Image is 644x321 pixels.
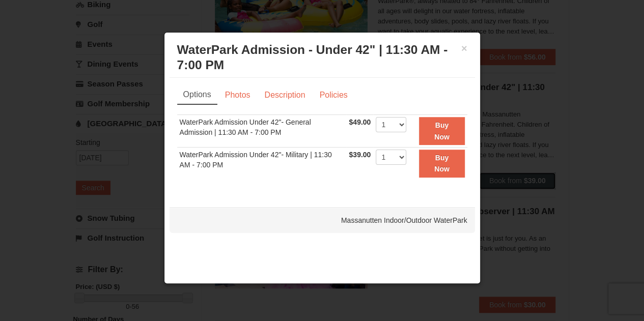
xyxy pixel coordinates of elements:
[461,43,467,53] button: ×
[218,85,257,105] a: Photos
[349,151,371,159] span: $39.00
[434,121,450,140] strong: Buy Now
[177,85,217,105] a: Options
[177,147,347,179] td: WaterPark Admission Under 42"- Military | 11:30 AM - 7:00 PM
[313,85,354,105] a: Policies
[170,208,475,233] div: Massanutten Indoor/Outdoor WaterPark
[177,115,347,148] td: WaterPark Admission Under 42"- General Admission | 11:30 AM - 7:00 PM
[349,118,371,126] span: $49.00
[419,117,464,145] button: Buy Now
[434,154,450,173] strong: Buy Now
[258,85,312,105] a: Description
[419,150,464,178] button: Buy Now
[177,42,467,73] h3: WaterPark Admission - Under 42" | 11:30 AM - 7:00 PM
